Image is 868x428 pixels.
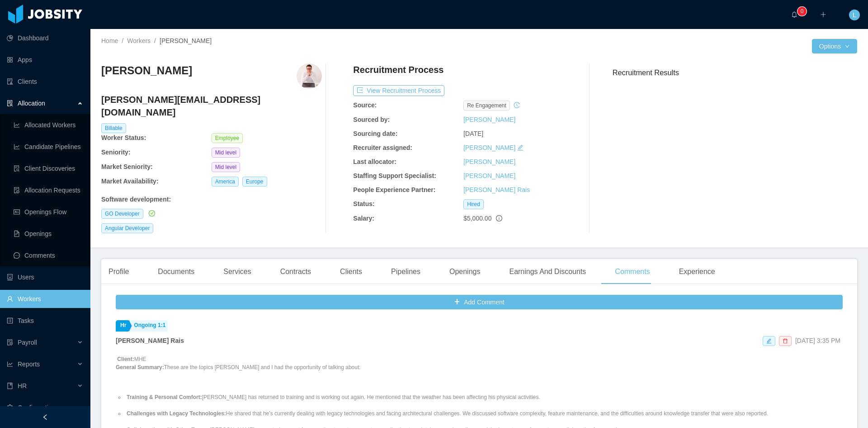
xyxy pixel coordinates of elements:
[101,178,159,185] b: Market Availability:
[797,7,807,16] sup: 0
[122,37,123,44] span: /
[101,93,322,119] h4: [PERSON_NAME][EMAIL_ADDRESS][DOMAIN_NAME]
[125,409,843,418] li: He shared that he’s currently dealing with legacy technologies and facing architectural challenge...
[7,29,83,47] a: icon: pie-chartDashboard
[853,10,856,20] span: L
[463,144,515,151] a: [PERSON_NAME]
[463,215,491,222] span: $5,000.00
[7,100,13,106] i: icon: solution
[14,116,83,134] a: icon: line-chartAllocated Workers
[14,203,83,221] a: icon: idcardOpenings Flow
[101,223,153,233] span: Angular Developer
[14,159,83,178] a: icon: file-searchClient Discoveries
[242,177,267,187] span: Europe
[353,158,396,165] b: Last allocator:
[7,290,83,308] a: icon: userWorkers
[672,259,722,284] div: Experience
[517,144,524,151] i: icon: edit
[116,337,184,344] strong: [PERSON_NAME] Rais
[18,361,40,368] span: Reports
[353,63,443,76] h4: Recruitment Process
[463,186,530,193] a: [PERSON_NAME] Rais
[212,162,240,172] span: Mid level
[101,209,143,219] span: GO Developer
[116,364,164,370] strong: General Summary:
[384,259,428,284] div: Pipelines
[514,102,520,108] i: icon: history
[353,85,444,96] button: icon: exportView Recruitment Process
[297,63,322,89] img: a31cb15e-77a7-4493-9531-0157a9541956_68225b6994718-400w.png
[791,11,797,18] i: icon: bell
[7,312,83,330] a: icon: profileTasks
[353,215,374,222] b: Salary:
[353,200,374,207] b: Status:
[127,394,202,400] strong: Training & Personal Comfort:
[101,163,153,170] b: Market Seniority:
[14,225,83,243] a: icon: file-textOpenings
[127,410,226,417] strong: Challenges with Legacy Technologies:
[766,338,772,344] i: icon: edit
[101,196,171,203] b: Software development :
[608,259,657,284] div: Comments
[353,101,377,109] b: Source:
[212,133,243,143] span: Employee
[812,39,857,53] button: Optionsicon: down
[7,268,83,286] a: icon: robotUsers
[353,186,435,193] b: People Experience Partner:
[353,144,412,151] b: Recruiter assigned:
[333,259,369,284] div: Clients
[14,246,83,264] a: icon: messageComments
[216,259,258,284] div: Services
[147,210,155,217] a: icon: check-circle
[820,11,826,18] i: icon: plus
[273,259,318,284] div: Contracts
[101,63,192,78] h3: [PERSON_NAME]
[116,355,843,371] p: MHE These are the topics [PERSON_NAME] and I had the opportunity of talking about:
[353,87,444,94] a: icon: exportView Recruitment Process
[496,215,502,221] span: info-circle
[14,138,83,156] a: icon: line-chartCandidate Pipelines
[149,210,155,216] i: icon: check-circle
[463,116,515,123] a: [PERSON_NAME]
[151,259,202,284] div: Documents
[502,259,593,284] div: Earnings And Discounts
[101,134,146,141] b: Worker Status:
[18,382,27,390] span: HR
[463,130,483,137] span: [DATE]
[154,37,156,44] span: /
[18,100,45,107] span: Allocation
[117,356,134,362] strong: Client:
[463,101,510,111] span: re engagement
[212,177,239,187] span: America
[116,295,843,309] button: icon: plusAdd Comment
[7,51,83,69] a: icon: appstoreApps
[101,37,118,44] a: Home
[795,337,840,344] span: [DATE] 3:35 PM
[7,72,83,91] a: icon: auditClients
[101,149,131,156] b: Seniority:
[613,67,857,78] h3: Recruitment Results
[783,338,788,344] i: icon: delete
[442,259,488,284] div: Openings
[125,393,843,401] li: [PERSON_NAME] has returned to training and is working out again. He mentioned that the weather ha...
[7,383,13,389] i: icon: book
[7,404,13,411] i: icon: setting
[101,123,126,133] span: Billable
[160,37,212,44] span: [PERSON_NAME]
[463,158,515,165] a: [PERSON_NAME]
[353,130,397,137] b: Sourcing date:
[7,361,13,367] i: icon: line-chart
[353,172,436,179] b: Staffing Support Specialist:
[7,339,13,346] i: icon: file-protect
[116,320,128,332] a: Hr
[127,37,151,44] a: Workers
[101,259,136,284] div: Profile
[18,404,55,411] span: Configuration
[212,148,240,158] span: Mid level
[129,320,168,332] a: Ongoing 1:1
[353,116,390,123] b: Sourced by:
[18,339,37,346] span: Payroll
[14,181,83,199] a: icon: file-doneAllocation Requests
[463,199,484,209] span: Hired
[463,172,515,179] a: [PERSON_NAME]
